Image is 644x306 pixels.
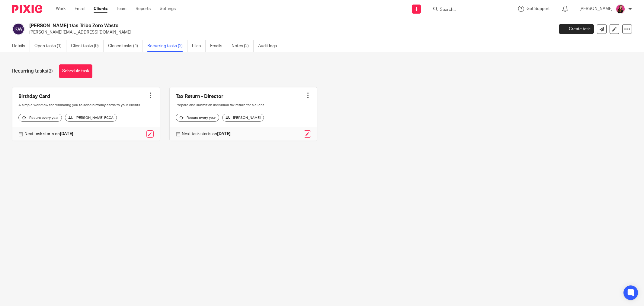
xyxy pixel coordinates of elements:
span: Get Support [527,7,550,11]
a: Notes (2) [232,40,254,52]
a: Create task [559,24,594,34]
a: Open tasks (1) [34,40,66,52]
a: Closed tasks (4) [108,40,143,52]
a: Recurring tasks (2) [147,40,187,52]
h1: Recurring tasks [12,68,53,74]
a: Work [56,6,66,12]
a: Team [117,6,127,12]
input: Search [439,7,494,13]
span: (2) [47,69,53,73]
h2: [PERSON_NAME] t/as Tribe Zero Waste [29,23,446,29]
a: Clients [94,6,107,12]
div: Recurs every year [176,114,219,122]
strong: [DATE] [60,132,73,136]
a: Details [12,40,30,52]
div: [PERSON_NAME] FCCA [65,114,117,122]
a: Schedule task [59,64,92,78]
a: Reports [136,6,151,12]
img: svg%3E [12,23,25,35]
strong: [DATE] [217,132,231,136]
div: [PERSON_NAME] [222,114,264,122]
a: Email [75,6,85,12]
a: Emails [210,40,227,52]
a: Settings [160,6,176,12]
img: 21.png [616,4,625,14]
a: Client tasks (0) [71,40,104,52]
p: Next task starts on [182,131,231,137]
p: [PERSON_NAME][EMAIL_ADDRESS][DOMAIN_NAME] [29,29,550,35]
a: Files [192,40,206,52]
p: [PERSON_NAME] [579,6,613,12]
p: Next task starts on [24,131,73,137]
div: Recurs every year [18,114,62,122]
a: Audit logs [258,40,281,52]
img: Pixie [12,5,42,13]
